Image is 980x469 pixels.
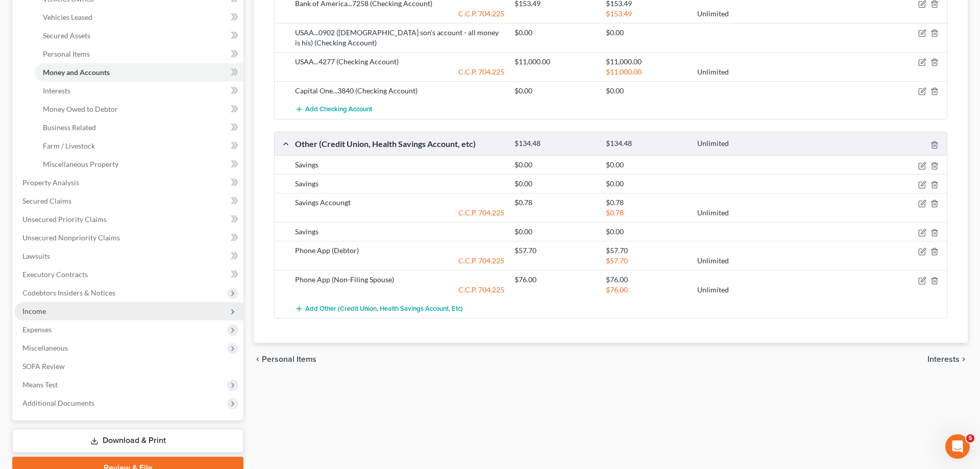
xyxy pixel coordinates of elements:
span: Vehicles Leased [43,13,92,21]
div: $0.00 [601,28,692,38]
a: Executory Contracts [14,265,243,284]
a: Miscellaneous Property [35,155,243,174]
div: $76.00 [509,275,601,285]
span: Lawsuits [22,252,50,260]
div: $0.00 [509,28,601,38]
span: SOFA Review [22,362,65,371]
div: Unlimited [692,208,783,218]
a: Money Owed to Debtor [35,100,243,118]
div: $57.70 [509,245,601,256]
span: Secured Assets [43,31,90,40]
div: Savings [290,179,509,189]
div: $0.00 [509,179,601,189]
div: C.C.P. 704.225 [290,285,509,295]
div: $0.00 [601,227,692,237]
span: Secured Claims [22,196,71,205]
span: Miscellaneous [22,343,68,352]
div: C.C.P. 704.225 [290,208,509,218]
span: Business Related [43,123,96,132]
div: USAA...4277 (Checking Account) [290,57,509,67]
div: Unlimited [692,9,783,19]
a: SOFA Review [14,357,243,376]
a: Business Related [35,118,243,137]
div: $0.00 [509,227,601,237]
a: Property Analysis [14,174,243,192]
div: $11,000.00 [601,57,692,67]
div: Unlimited [692,256,783,266]
div: $0.00 [601,160,692,170]
span: Add Other (Credit Union, Health Savings Account, etc) [305,305,463,313]
a: Lawsuits [14,247,243,265]
div: Unlimited [692,67,783,77]
div: C.C.P. 704.225 [290,256,509,266]
span: Unsecured Priority Claims [22,215,107,224]
div: C.C.P. 704.225 [290,9,509,19]
div: $76.00 [601,285,692,295]
div: Phone App (Debtor) [290,245,509,256]
a: Download & Print [12,429,243,453]
div: $134.48 [509,139,601,149]
div: $0.78 [601,198,692,208]
span: Unsecured Nonpriority Claims [22,233,120,242]
div: Savings [290,227,509,237]
span: Personal Items [262,355,316,363]
span: Expenses [22,325,52,334]
iframe: Intercom live chat [945,434,970,459]
span: Property Analysis [22,178,79,187]
div: $0.00 [509,160,601,170]
div: $0.00 [601,179,692,189]
div: Savings [290,160,509,170]
a: Unsecured Nonpriority Claims [14,229,243,247]
div: $0.78 [601,208,692,218]
div: $0.78 [509,198,601,208]
a: Personal Items [35,45,243,63]
span: Executory Contracts [22,270,88,279]
span: Money Owed to Debtor [43,105,118,113]
div: $57.70 [601,256,692,266]
a: Unsecured Priority Claims [14,210,243,229]
span: Codebtors Insiders & Notices [22,288,115,297]
div: $11,000.00 [509,57,601,67]
a: Farm / Livestock [35,137,243,155]
div: $11,000.00 [601,67,692,77]
div: $134.48 [601,139,692,149]
span: Personal Items [43,50,90,58]
div: Phone App (Non-Filing Spouse) [290,275,509,285]
button: chevron_left Personal Items [254,355,316,363]
div: Unlimited [692,285,783,295]
span: Additional Documents [22,399,94,407]
div: $153.49 [601,9,692,19]
span: Means Test [22,380,58,389]
span: Add Checking Account [305,106,372,114]
div: USAA...0902 ([DEMOGRAPHIC_DATA] son's account - all money is his) (Checking Account) [290,28,509,48]
div: $0.00 [601,86,692,96]
div: $76.00 [601,275,692,285]
a: Secured Assets [35,27,243,45]
div: $0.00 [509,86,601,96]
button: Interests chevron_right [927,355,968,363]
span: Farm / Livestock [43,141,95,150]
div: $57.70 [601,245,692,256]
div: Unlimited [692,139,783,149]
span: Income [22,307,46,315]
a: Secured Claims [14,192,243,210]
button: Add Other (Credit Union, Health Savings Account, etc) [295,299,463,318]
span: Money and Accounts [43,68,110,77]
div: Other (Credit Union, Health Savings Account, etc) [290,138,509,149]
span: Interests [927,355,960,363]
span: Miscellaneous Property [43,160,118,168]
span: 5 [966,434,974,442]
div: Savings Accoungt [290,198,509,208]
button: Add Checking Account [295,100,372,119]
a: Money and Accounts [35,63,243,82]
div: C.C.P. 704.225 [290,67,509,77]
i: chevron_left [254,355,262,363]
i: chevron_right [960,355,968,363]
a: Interests [35,82,243,100]
span: Interests [43,86,70,95]
div: Capital One...3840 (Checking Account) [290,86,509,96]
a: Vehicles Leased [35,8,243,27]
